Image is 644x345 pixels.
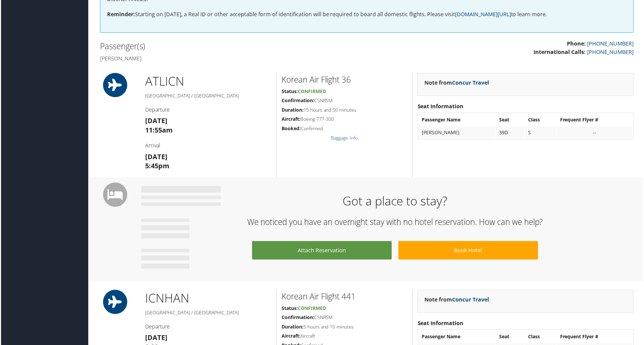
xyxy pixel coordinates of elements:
[418,320,464,328] strong: Seat Information
[496,127,525,139] td: 39D
[453,79,490,87] a: Concur Travel
[425,297,490,304] strong: Note from
[282,292,408,303] h2: Korean Air Flight 441
[145,291,271,308] h1: ICN HAN
[282,88,298,95] strong: Status:
[282,306,298,312] strong: Status:
[282,107,408,114] h5: 15 hours and 50 minutes
[298,88,326,95] span: Confirmed
[282,334,300,340] strong: Aircraft:
[145,324,271,331] h4: Departure
[282,97,314,104] strong: Confirmation:
[399,242,539,260] a: Book Hotel
[99,40,362,52] h2: Passenger(s)
[282,315,408,322] h5: CSNRSM
[99,55,362,62] h4: [PERSON_NAME]
[252,242,392,260] a: Attach Reservation
[419,127,496,139] td: [PERSON_NAME]
[282,125,301,132] strong: Booked:
[282,125,408,132] h5: Confirmed
[145,116,167,125] strong: [DATE]
[282,324,303,331] strong: Duration:
[145,126,172,135] strong: 11:55am
[145,106,271,114] h4: Departure
[282,324,408,331] h5: 5 hours and 10 minutes
[145,152,167,162] strong: [DATE]
[145,73,271,90] h1: ATL ICN
[282,107,303,113] strong: Duration:
[456,10,512,18] a: [DOMAIN_NAME][URL]
[282,116,300,122] strong: Aircraft:
[282,74,408,86] h2: Korean Air Flight 36
[425,79,490,87] strong: Note from
[419,332,496,344] th: Passenger Name
[418,103,464,110] strong: Seat Information
[145,142,271,149] h4: Arrival
[526,332,557,344] th: Class
[145,334,167,343] strong: [DATE]
[588,48,635,56] a: [PHONE_NUMBER]
[106,10,628,19] p: Starting on [DATE], a Real ID or other acceptable form of identification will be required to boar...
[298,306,326,312] span: Confirmed
[568,40,587,47] strong: Phone:
[331,135,358,141] a: Baggage Info
[145,310,271,317] h5: [GEOGRAPHIC_DATA] / [GEOGRAPHIC_DATA]
[588,40,635,47] a: [PHONE_NUMBER]
[561,130,631,136] div: --
[419,114,496,126] th: Passenger Name
[282,97,408,104] h5: CSNRSM
[535,48,587,56] strong: International Calls:
[526,127,557,139] td: S
[453,297,490,304] a: Concur Travel
[282,334,408,340] h5: Aircraft
[496,332,525,344] th: Seat
[496,114,525,126] th: Seat
[145,162,169,171] strong: 5:45pm
[145,93,271,99] h5: [GEOGRAPHIC_DATA] / [GEOGRAPHIC_DATA]
[558,114,634,126] th: Frequent Flyer #
[282,315,314,321] strong: Confirmation:
[558,332,634,344] th: Frequent Flyer #
[106,10,134,18] strong: Reminder:
[282,116,408,123] h5: Boeing 777-300
[526,114,557,126] th: Class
